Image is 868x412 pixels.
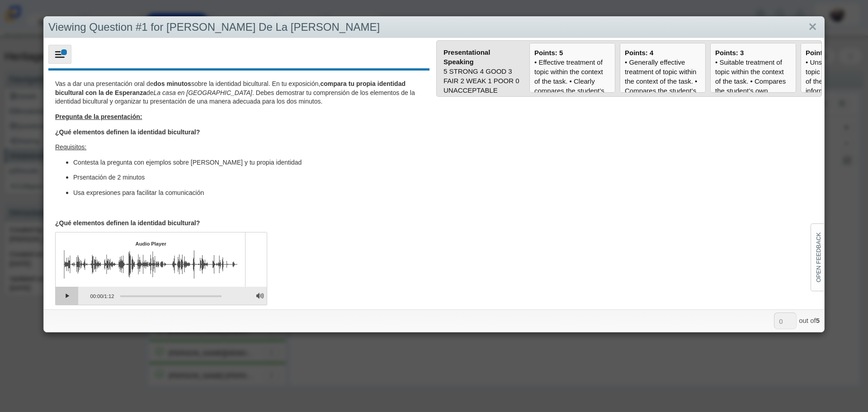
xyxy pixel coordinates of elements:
div: Audio Player [136,241,166,248]
button: Adjust Volume [253,287,267,305]
div: Viewing Question #1 for [PERSON_NAME] De La [PERSON_NAME] [44,17,824,38]
div: out of [799,313,820,328]
a: Open Feedback [811,223,824,291]
strong: Pregunta de la presentación: [55,113,142,121]
b: Presentational Speaking [443,48,490,66]
span: 00:00 [90,293,103,299]
b: Points: 4 [625,49,653,57]
b: Points: 5 [534,49,563,57]
b: ¿Qué elementos definen la identidad bicultural? [55,128,200,136]
button: Toggle menu, you have a tool enabled [48,45,71,64]
div: Progress [120,295,222,297]
b: Points: 2 [806,49,834,57]
p: Prsentación de 2 minutos [73,173,423,182]
p: Vas a dar una presentación oral de sobre la identidad bicultural. En tu exposición, de . Debes de... [55,80,423,106]
div: Assessment items [48,68,429,317]
span: / [103,293,104,299]
strong: dos minutos [154,80,191,88]
a: Close [806,19,820,35]
p: Contesta la pregunta con ejemplos sobre [PERSON_NAME] y tu propia identidad [73,158,423,167]
b: Points: 3 [715,49,744,57]
b: ¿Qué elementos definen la identidad bicultural? [55,219,200,227]
div: 5 STRONG 4 GOOD 3 FAIR 2 WEAK 1 POOR 0 UNACCEPTABLE [443,66,520,95]
strong: compara tu propia identidad bicultural con la de Esperanza [55,80,406,97]
button: Play [56,287,78,305]
img: view [64,250,238,279]
p: Usa expresiones para facilitar la comunicación [73,189,423,198]
b: 5 [816,317,820,324]
span: 1:12 [104,293,114,299]
u: Requisitos: [55,143,86,151]
i: La casa en [GEOGRAPHIC_DATA] [154,89,252,97]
